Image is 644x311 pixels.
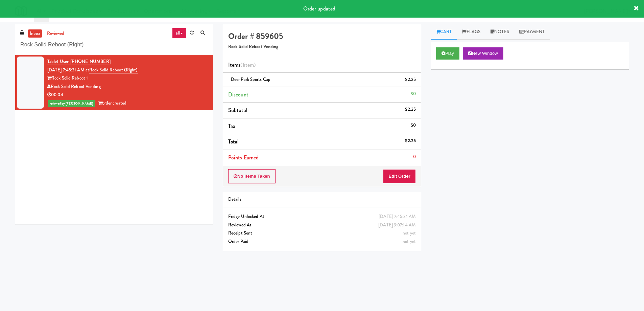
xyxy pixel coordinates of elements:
[383,169,416,183] button: Edit Order
[228,138,239,146] span: Total
[378,221,416,229] div: [DATE] 9:07:14 AM
[47,74,208,83] div: Rock Solid Reboot 1
[413,153,416,161] div: 0
[47,67,89,73] span: [DATE] 7:45:31 AM at
[228,229,416,238] div: Receipt Sent
[411,121,416,130] div: $0
[20,39,208,51] input: Search vision orders
[231,76,270,83] span: Deer Park Sports Cap
[48,100,95,107] span: reviewed by [PERSON_NAME]
[244,61,254,69] ng-pluralize: item
[28,29,42,38] a: inbox
[228,32,416,41] h4: Order # 859605
[457,24,485,40] a: Flags
[228,122,235,130] span: Tax
[228,238,416,246] div: Order Paid
[405,75,416,84] div: $2.25
[379,213,416,221] div: [DATE] 7:45:31 AM
[47,91,208,99] div: 00:04
[68,58,111,65] span: · [PHONE_NUMBER]
[411,90,416,98] div: $0
[403,238,416,245] span: not yet
[228,106,247,114] span: Subtotal
[228,213,416,221] div: Fridge Unlocked At
[45,29,66,38] a: reviewed
[172,28,186,39] a: all
[15,55,213,110] li: Tablet User· [PHONE_NUMBER][DATE] 7:45:31 AM atRock Solid Reboot (Right)Rock Solid Reboot 1Rock S...
[228,169,276,183] button: No Items Taken
[485,24,514,40] a: Notes
[405,105,416,114] div: $2.25
[463,47,503,60] button: New Window
[436,47,459,60] button: Play
[403,230,416,236] span: not yet
[228,91,248,98] span: Discount
[228,44,416,49] h5: Rock Solid Reboot Vending
[431,24,457,40] a: Cart
[47,58,111,65] a: Tablet User· [PHONE_NUMBER]
[514,24,550,40] a: Payment
[240,61,256,69] span: (1 )
[89,67,138,73] a: Rock Solid Reboot (Right)
[303,5,335,13] span: Order updated
[98,100,126,106] span: order created
[405,137,416,145] div: $2.25
[228,195,416,204] div: Details
[228,61,256,69] span: Items
[228,221,416,229] div: Reviewed At
[228,154,259,161] span: Points Earned
[47,83,208,91] div: Rock Solid Reboot Vending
